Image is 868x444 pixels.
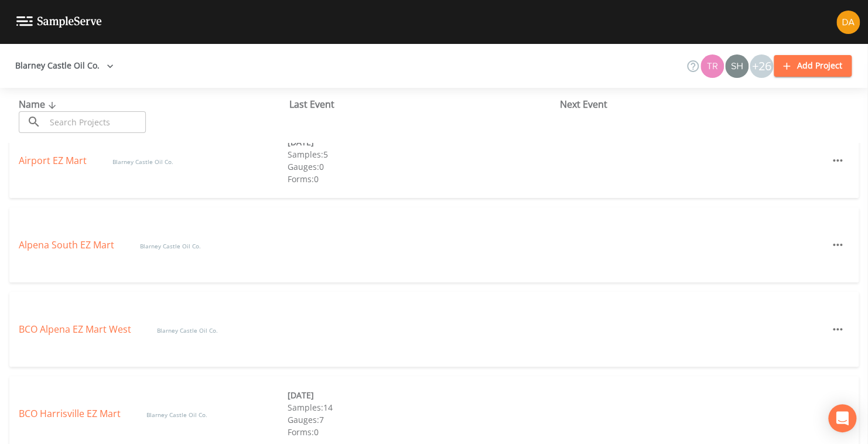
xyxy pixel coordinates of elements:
a: Alpena South EZ Mart [19,238,117,251]
span: Blarney Castle Oil Co. [146,411,207,419]
img: e87f1c0e44c1658d59337c30f0e43455 [836,11,860,34]
img: 939099765a07141c2f55256aeaad4ea5 [700,54,724,78]
span: Blarney Castle Oil Co. [140,242,201,250]
div: Gauges: 7 [288,414,556,426]
div: Last Event [289,97,560,111]
div: Forms: 0 [288,426,556,438]
span: Name [19,98,59,111]
div: Travis Kirin [700,54,725,78]
button: Blarney Castle Oil Co. [11,55,118,77]
div: shaynee@enviro-britesolutions.com [725,54,749,78]
div: Open Intercom Messenger [828,404,856,432]
input: Search Projects [46,111,146,133]
div: Gauges: 0 [288,160,556,173]
div: Samples: 5 [288,148,556,160]
div: +26 [750,54,773,78]
a: BCO Alpena EZ Mart West [19,323,134,336]
img: 726fd29fcef06c5d4d94ec3380ebb1a1 [725,54,749,78]
img: logo [16,16,102,28]
a: Airport EZ Mart [19,154,89,167]
span: Blarney Castle Oil Co. [157,326,218,334]
button: Add Project [774,55,852,77]
div: Samples: 14 [288,401,556,414]
div: Next Event [560,97,831,111]
span: Blarney Castle Oil Co. [112,158,173,166]
a: BCO Harrisville EZ Mart [19,407,123,420]
div: [DATE] [288,389,556,401]
div: Forms: 0 [288,173,556,185]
